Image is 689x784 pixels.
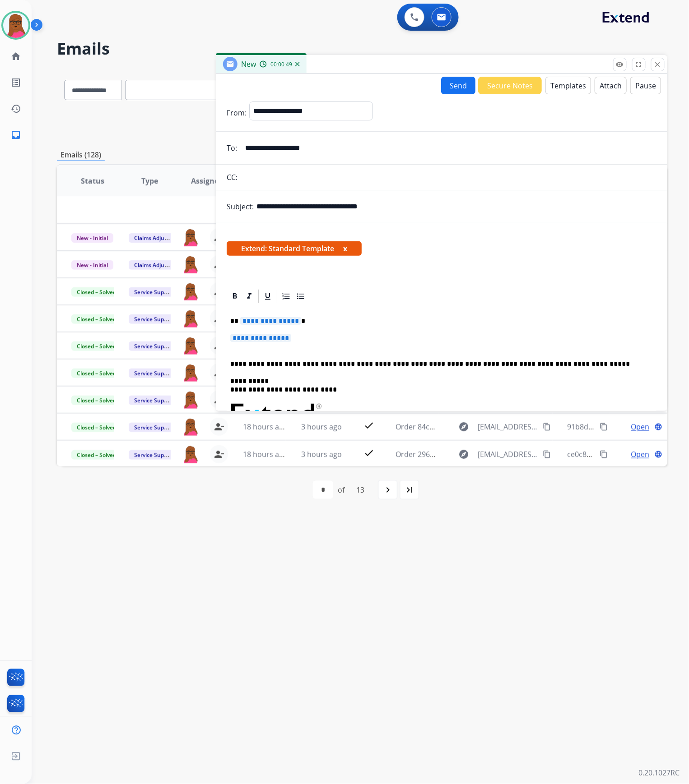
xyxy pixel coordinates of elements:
span: Service Support [129,314,180,324]
mat-icon: person_remove [214,286,224,297]
div: of [338,484,344,495]
img: agent-avatar [182,255,199,273]
mat-icon: person_remove [214,340,224,351]
div: 13 [349,481,372,499]
div: Bullet List [294,290,307,303]
mat-icon: content_copy [600,450,608,458]
mat-icon: content_copy [543,450,551,458]
mat-icon: check [363,447,374,458]
span: Closed – Solved [71,396,121,405]
span: Service Support [129,396,180,405]
span: 3 hours ago [301,422,342,432]
img: agent-avatar [182,337,199,355]
img: agent-avatar [182,364,199,382]
mat-icon: history [10,103,21,114]
img: agent-avatar [182,445,199,463]
div: Underline [261,290,275,303]
mat-icon: person_remove [214,232,224,243]
mat-icon: explore [458,449,469,460]
span: Service Support [129,341,180,351]
mat-icon: person_remove [214,313,224,324]
mat-icon: person_remove [214,421,224,432]
h2: Emails [57,40,667,58]
span: Order 296d50d1-b79c-4452-ac81-2d460cfc80b7 [396,449,555,459]
span: Status [81,175,104,186]
span: New - Initial [71,260,113,270]
p: To: [227,143,237,153]
span: 3 hours ago [301,449,342,459]
mat-icon: last_page [404,484,415,495]
span: New [241,59,256,69]
img: agent-avatar [182,228,199,246]
span: Claims Adjudication [129,260,191,270]
span: Type [141,175,158,186]
span: Service Support [129,423,180,432]
span: [EMAIL_ADDRESS][DOMAIN_NAME] [478,421,538,432]
span: 00:00:49 [270,61,292,68]
span: [EMAIL_ADDRESS][DOMAIN_NAME] [478,449,538,460]
img: agent-avatar [182,282,199,300]
button: Attach [595,77,627,94]
mat-icon: check [363,420,374,431]
span: Closed – Solved [71,450,121,460]
span: Open [631,421,650,432]
mat-icon: inbox [10,129,21,140]
span: Service Support [129,450,180,460]
mat-icon: content_copy [600,423,608,431]
span: 18 hours ago [243,449,288,459]
button: Templates [545,77,591,94]
span: Claims Adjudication [129,233,191,243]
mat-icon: person_remove [214,367,224,378]
mat-icon: language [655,423,663,431]
button: x [343,243,347,254]
mat-icon: person_remove [214,259,224,270]
span: Closed – Solved [71,369,121,378]
span: Closed – Solved [71,341,121,351]
span: New - Initial [71,233,113,243]
img: agent-avatar [182,309,199,327]
div: Bold [228,290,242,303]
button: Pause [630,77,661,94]
span: Closed – Solved [71,423,121,432]
span: Service Support [129,287,180,297]
mat-icon: remove_red_eye [616,60,624,69]
img: avatar [3,13,28,38]
mat-icon: person_remove [214,394,224,405]
p: From: [227,107,247,118]
button: Secure Notes [478,77,542,94]
p: CC: [227,172,237,183]
mat-icon: language [655,450,663,458]
mat-icon: list_alt [10,77,21,88]
p: 0.20.1027RC [639,768,680,779]
button: Send [441,77,475,94]
span: Open [631,449,650,460]
span: Closed – Solved [71,314,121,324]
img: agent-avatar [182,418,199,436]
mat-icon: person_remove [214,449,224,460]
mat-icon: content_copy [543,423,551,431]
span: Service Support [129,369,180,378]
mat-icon: explore [458,421,469,432]
div: Italic [242,290,256,303]
mat-icon: close [654,60,662,69]
span: Order 84c39287-7a87-4c12-ad4a-cbbd8b82c0e6 [396,422,557,432]
mat-icon: fullscreen [635,60,643,69]
span: Assignee [191,175,223,186]
span: 18 hours ago [243,422,288,432]
p: Subject: [227,201,254,212]
mat-icon: navigate_next [382,484,393,495]
p: Emails (128) [57,149,105,161]
span: Closed – Solved [71,287,121,297]
img: agent-avatar [182,391,199,409]
span: Extend: Standard Template [227,241,362,256]
div: Ordered List [279,290,293,303]
mat-icon: home [10,51,21,62]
